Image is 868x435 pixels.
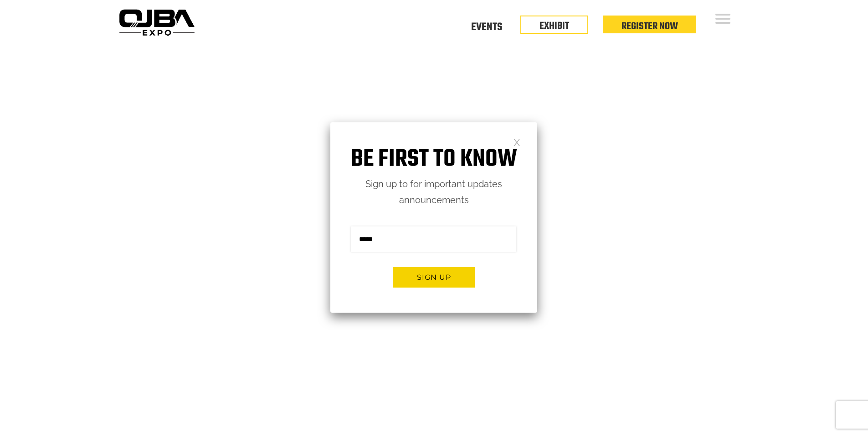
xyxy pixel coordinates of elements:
[330,176,537,208] p: Sign up to for important updates announcements
[539,18,569,34] a: EXHIBIT
[393,267,475,288] button: Sign up
[330,145,537,174] h1: Be first to know
[513,138,521,146] a: Close
[621,19,678,34] a: Register Now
